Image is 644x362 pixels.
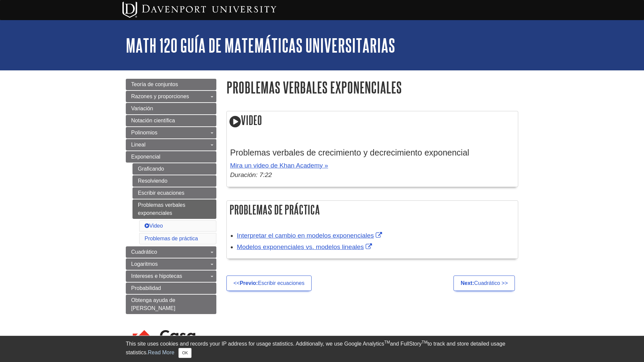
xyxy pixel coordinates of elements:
a: Intereses e hipotecas [126,270,216,282]
a: Problemas verbales exponenciales [132,199,216,219]
a: Video [145,223,163,229]
strong: Next: [461,280,474,286]
a: Variación [126,103,216,114]
a: Obtenga ayuda de [PERSON_NAME] [126,295,216,314]
strong: Previo: [240,280,258,286]
sup: TM [384,340,390,345]
span: Polinomios [131,130,157,135]
a: Graficando [132,163,216,175]
span: Logaritmos [131,261,158,267]
a: Lineal [126,139,216,150]
span: Probabilidad [131,285,161,291]
a: Razones y proporciones [126,91,216,102]
span: Variación [131,106,153,111]
a: Interpretar el cambio en modelos exponenciales [237,232,384,239]
span: Obtenga ayuda de [PERSON_NAME] [131,297,175,311]
a: Next:Cuadrático >> [453,276,515,291]
span: Cuadrático [131,249,157,255]
h2: Problemas de práctica [227,201,518,219]
div: This site uses cookies and records your IP address for usage statistics. Additionally, we use Goo... [126,340,518,358]
span: Lineal [131,142,146,147]
a: Exponencial [126,151,216,163]
a: Notación científica [126,115,216,126]
a: Polinomios [126,127,216,138]
sup: TM [422,340,427,345]
a: Teoría de conjuntos [126,79,216,90]
span: Teoría de conjuntos [131,81,178,87]
h1: Problemas verbales exponenciales [226,79,518,96]
a: Logaritmos [126,258,216,270]
h2: Video [227,111,518,130]
span: Intereses e hipotecas [131,273,182,279]
button: Close [178,348,192,358]
a: Cuadrático [126,246,216,258]
a: Resolviendo [132,175,216,187]
a: <<Previo:Escribir ecuaciones [226,276,312,291]
span: Notación científica [131,118,175,123]
a: Escribir ecuaciones [132,187,216,199]
a: Probabilidad [126,283,216,294]
em: Duración: 7:22 [230,171,272,178]
a: Modelos exponenciales vs. modelos lineales [237,243,374,250]
a: Mira un video de Khan Academy » [230,162,328,169]
a: Problemas de práctica [145,236,198,241]
img: Davenport University [122,2,276,18]
a: MATH 120 Guía de matemáticas universitarias [126,35,395,56]
a: Read More [148,350,174,355]
span: Exponencial [131,154,160,160]
span: Razones y proporciones [131,94,189,99]
h3: Problemas verbales de crecimiento y decrecimiento exponencial [230,148,515,158]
